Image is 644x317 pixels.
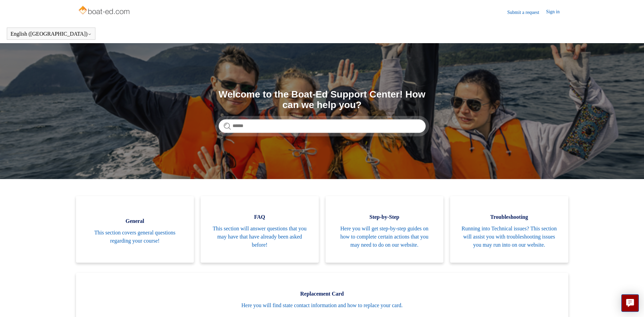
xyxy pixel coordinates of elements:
span: FAQ [211,213,309,221]
span: Here you will find state contact information and how to replace your card. [86,301,558,310]
span: Here you will get step-by-step guides on how to complete certain actions that you may need to do ... [336,225,434,249]
a: FAQ This section will answer questions that you may have that have already been asked before! [201,196,319,263]
span: This section will answer questions that you may have that have already been asked before! [211,225,309,249]
button: English ([GEOGRAPHIC_DATA]) [11,31,92,37]
span: Step-by-Step [336,213,434,221]
a: Sign in [546,8,566,16]
a: Submit a request [507,9,546,16]
span: General [86,217,184,225]
button: Live chat [621,294,639,312]
span: Replacement Card [86,290,558,298]
a: Troubleshooting Running into Technical issues? This section will assist you with troubleshooting ... [450,196,568,263]
a: General This section covers general questions regarding your course! [76,196,194,263]
h1: Welcome to the Boat-Ed Support Center! How can we help you? [219,89,426,110]
span: Troubleshooting [460,213,558,221]
span: Running into Technical issues? This section will assist you with troubleshooting issues you may r... [460,225,558,249]
img: Boat-Ed Help Center home page [78,4,132,18]
a: Step-by-Step Here you will get step-by-step guides on how to complete certain actions that you ma... [326,196,444,263]
input: Search [219,119,426,133]
span: This section covers general questions regarding your course! [86,229,184,245]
